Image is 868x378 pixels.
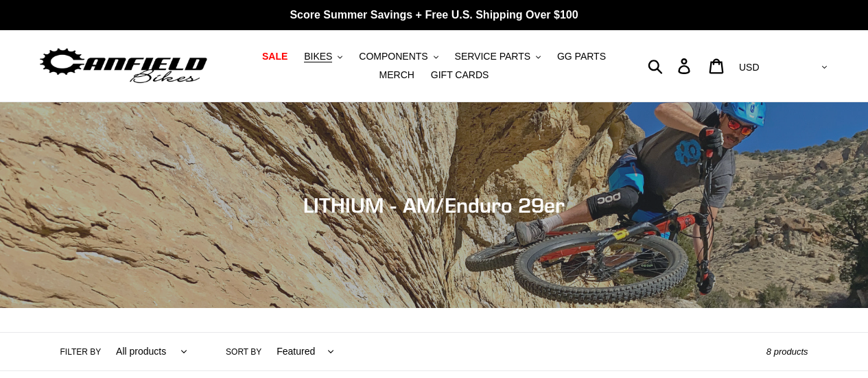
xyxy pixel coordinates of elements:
[303,193,565,217] span: LITHIUM - AM/Enduro 29er
[766,346,808,357] span: 8 products
[297,47,349,66] button: BIKES
[359,51,427,62] span: COMPONENTS
[455,51,530,62] span: SERVICE PARTS
[448,47,548,66] button: SERVICE PARTS
[304,51,332,62] span: BIKES
[550,47,613,66] a: GG PARTS
[226,346,261,358] label: Sort by
[373,66,421,84] a: MERCH
[431,69,489,81] span: GIFT CARDS
[60,346,102,358] label: Filter by
[262,51,288,62] span: SALE
[38,45,209,88] img: Canfield Bikes
[352,47,445,66] button: COMPONENTS
[379,69,414,81] span: MERCH
[255,47,294,66] a: SALE
[557,51,606,62] span: GG PARTS
[424,66,496,84] a: GIFT CARDS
